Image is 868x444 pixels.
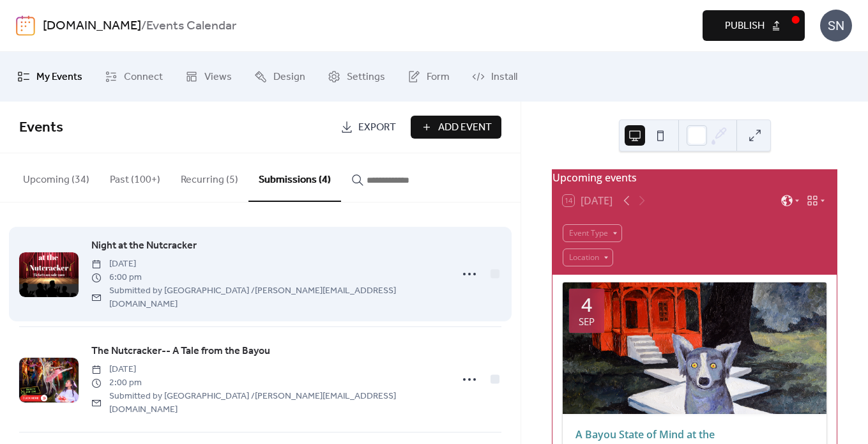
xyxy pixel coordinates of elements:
span: Publish [725,19,765,34]
button: Publish [703,10,805,41]
a: Settings [318,57,395,96]
span: Night at the Nutcracker [91,238,197,254]
a: My Events [8,57,92,96]
a: Night at the Nutcracker [91,238,197,254]
a: Connect [95,57,172,96]
span: Submitted by [GEOGRAPHIC_DATA] / [PERSON_NAME][EMAIL_ADDRESS][DOMAIN_NAME] [91,284,444,311]
span: [DATE] [91,257,444,271]
span: Add Event [438,120,492,135]
span: The Nutcracker-- A Tale from the Bayou [91,344,270,359]
span: Design [273,67,305,88]
a: Install [462,57,527,96]
button: Add Event [411,116,501,139]
span: Submitted by [GEOGRAPHIC_DATA] / [PERSON_NAME][EMAIL_ADDRESS][DOMAIN_NAME] [91,390,444,417]
a: [DOMAIN_NAME] [43,14,141,38]
span: Settings [347,67,385,88]
span: Install [491,67,517,88]
span: Views [204,67,232,88]
span: Form [427,67,450,88]
span: Connect [124,67,163,88]
span: 6:00 pm [91,271,444,284]
div: Sep [579,317,595,326]
span: Events [19,114,63,142]
span: [DATE] [91,363,444,376]
button: Upcoming (34) [13,153,100,201]
span: 2:00 pm [91,376,444,390]
span: My Events [36,67,82,88]
div: 4 [581,295,592,314]
a: Design [245,57,315,96]
div: Upcoming events [552,170,837,185]
b: / [141,14,146,38]
a: Form [398,57,459,96]
button: Submissions (4) [248,153,341,202]
span: Export [358,120,396,135]
button: Past (100+) [100,153,171,201]
a: Views [176,57,241,96]
button: Recurring (5) [171,153,248,201]
a: The Nutcracker-- A Tale from the Bayou [91,343,270,360]
b: Events Calendar [146,14,236,38]
img: logo [16,15,35,36]
a: Export [331,116,406,139]
div: SN [820,10,852,42]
